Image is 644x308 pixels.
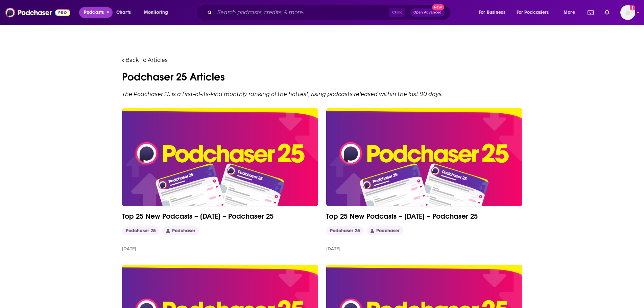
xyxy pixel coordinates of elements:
[630,5,635,10] svg: Add a profile image
[326,226,364,235] a: Podchaser 25
[474,7,514,18] button: open menu
[479,8,505,17] span: For Business
[326,212,522,221] a: Top 25 New Podcasts – [DATE] – Podchaser 25
[620,5,635,20] img: User Profile
[139,7,177,18] button: open menu
[5,6,70,19] img: Podchaser - Follow, Share and Rate Podcasts
[116,8,131,17] span: Charts
[215,7,389,18] input: Search podcasts, credits, & more...
[84,8,104,17] span: Podcasts
[620,5,635,20] span: Logged in as gabrielle.gantz
[559,7,583,18] button: open menu
[517,8,549,17] span: For Podcasters
[602,7,612,18] a: Show notifications dropdown
[202,5,457,20] div: Search podcasts, credits, & more...
[122,91,522,97] div: The Podchaser 25 is a first-of-its-kind monthly ranking of the hottest, rising podcasts released ...
[512,7,559,18] button: open menu
[413,11,442,14] span: Open Advanced
[144,8,168,17] span: Monitoring
[410,8,445,17] button: Open AdvancedNew
[122,57,168,63] a: Back To Articles
[122,108,318,206] a: Top 25 New Podcasts – August 2025 – Podchaser 25
[162,226,199,235] a: Podchaser
[432,4,444,10] span: New
[122,246,136,251] div: [DATE]
[122,226,160,235] a: Podchaser 25
[564,8,575,17] span: More
[326,108,522,206] a: Top 25 New Podcasts – July 2025 – Podchaser 25
[389,8,405,17] span: Ctrl K
[79,7,113,18] button: open menu
[122,212,318,221] a: Top 25 New Podcasts – [DATE] – Podchaser 25
[326,246,340,251] div: [DATE]
[620,5,635,20] button: Show profile menu
[112,7,135,18] a: Charts
[122,70,522,84] h1: Podchaser 25 Articles
[366,226,403,235] a: Podchaser
[585,7,596,18] a: Show notifications dropdown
